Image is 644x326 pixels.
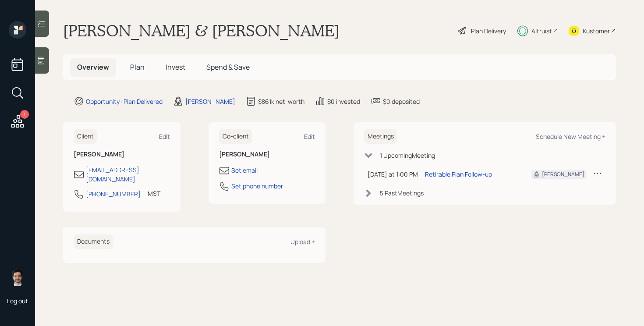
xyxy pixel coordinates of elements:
[364,129,397,144] h6: Meetings
[219,151,315,158] h6: [PERSON_NAME]
[231,181,283,191] div: Set phone number
[383,97,420,106] div: $0 deposited
[9,269,26,286] img: jonah-coleman-headshot.png
[258,97,304,106] div: $861k net-worth
[86,189,141,198] div: [PHONE_NUMBER]
[166,62,185,72] span: Invest
[86,97,163,106] div: Opportunity · Plan Delivered
[130,62,145,72] span: Plan
[368,170,418,179] div: [DATE] at 1:00 PM
[148,189,160,198] div: MST
[86,165,170,184] div: [EMAIL_ADDRESS][DOMAIN_NAME]
[206,62,250,72] span: Spend & Save
[20,110,29,119] div: 1
[63,21,340,40] h1: [PERSON_NAME] & [PERSON_NAME]
[231,166,258,175] div: Set email
[536,132,605,141] div: Schedule New Meeting +
[74,234,113,249] h6: Documents
[159,132,170,141] div: Edit
[531,26,552,35] div: Altruist
[74,129,97,144] h6: Client
[542,170,584,178] div: [PERSON_NAME]
[219,129,252,144] h6: Co-client
[380,188,424,198] div: 5 Past Meeting s
[304,132,315,141] div: Edit
[7,297,28,305] div: Log out
[380,151,435,160] div: 1 Upcoming Meeting
[425,170,492,179] div: Retirable Plan Follow-up
[77,62,109,72] span: Overview
[185,97,235,106] div: [PERSON_NAME]
[74,151,170,158] h6: [PERSON_NAME]
[583,26,610,35] div: Kustomer
[471,26,506,35] div: Plan Delivery
[290,237,315,246] div: Upload +
[327,97,360,106] div: $0 invested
